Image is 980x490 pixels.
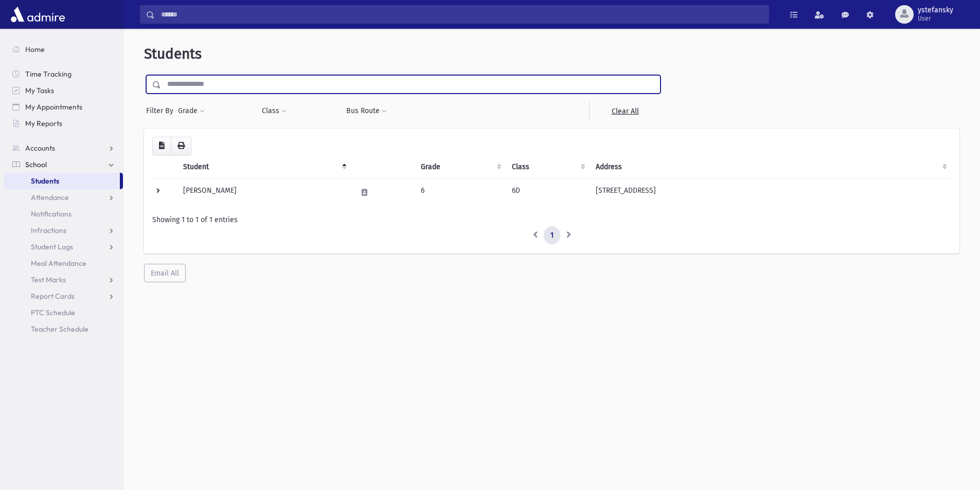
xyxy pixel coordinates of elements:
[25,45,45,54] span: Home
[31,209,72,219] span: Notifications
[25,143,55,153] span: Accounts
[918,14,953,23] span: User
[31,308,75,317] span: PTC Schedule
[177,102,205,120] button: Grade
[177,178,351,206] td: [PERSON_NAME]
[25,69,72,79] span: Time Tracking
[589,102,661,120] a: Clear All
[4,222,123,239] a: Infractions
[25,160,47,169] span: School
[31,324,88,334] span: Teacher Schedule
[415,178,506,206] td: 6
[590,155,951,179] th: Address: activate to sort column ascending
[4,288,123,304] a: Report Cards
[4,66,123,82] a: Time Tracking
[590,178,951,206] td: [STREET_ADDRESS]
[415,155,506,179] th: Grade: activate to sort column ascending
[4,82,123,99] a: My Tasks
[155,5,769,24] input: Search
[25,86,54,95] span: My Tasks
[4,239,123,255] a: Student Logs
[4,304,123,321] a: PTC Schedule
[4,156,123,173] a: School
[31,242,73,251] span: Student Logs
[4,321,123,337] a: Teacher Schedule
[8,4,67,25] img: AdmirePro
[4,189,123,206] a: Attendance
[918,6,953,14] span: ystefansky
[506,178,590,206] td: 6D
[144,264,186,282] button: Email All
[144,45,202,62] span: Students
[506,155,590,179] th: Class: activate to sort column ascending
[4,115,123,132] a: My Reports
[152,214,951,225] div: Showing 1 to 1 of 1 entries
[177,155,351,179] th: Student: activate to sort column descending
[4,271,123,288] a: Test Marks
[4,173,120,189] a: Students
[31,176,59,186] span: Students
[261,102,287,120] button: Class
[171,137,191,155] button: Print
[544,226,560,245] a: 1
[31,259,86,268] span: Meal Attendance
[31,193,69,202] span: Attendance
[31,275,66,284] span: Test Marks
[31,226,66,235] span: Infractions
[31,292,75,301] span: Report Cards
[346,102,387,120] button: Bus Route
[152,137,171,155] button: CSV
[4,255,123,271] a: Meal Attendance
[4,41,123,58] a: Home
[146,105,177,116] span: Filter By
[4,206,123,222] a: Notifications
[25,119,62,128] span: My Reports
[4,99,123,115] a: My Appointments
[4,140,123,156] a: Accounts
[25,102,82,112] span: My Appointments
